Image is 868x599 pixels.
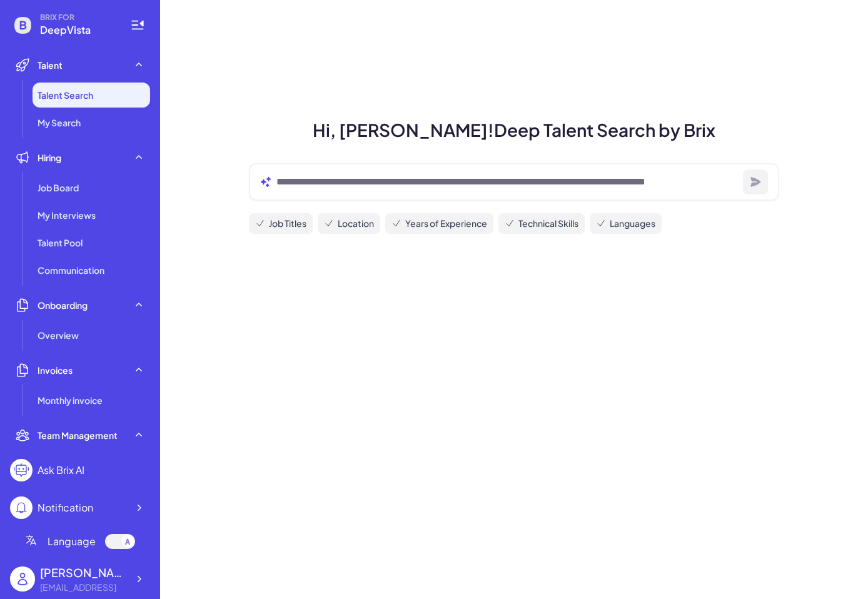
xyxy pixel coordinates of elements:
span: My Interviews [38,209,96,221]
div: jingconan@deepvista.ai [40,581,128,594]
span: Team Management [38,429,118,441]
h1: Hi, [PERSON_NAME]! Deep Talent Search by Brix [234,117,794,143]
div: Notification [38,500,93,515]
span: Talent Search [38,89,93,101]
span: Language [48,534,96,549]
span: Communication [38,264,104,276]
span: DeepVista [40,23,115,38]
div: Jing Conan Wang [40,564,128,581]
span: Job Board [38,181,79,194]
span: Invoices [38,364,73,376]
span: Talent [38,59,63,71]
span: Job Titles [269,217,306,230]
span: Hiring [38,151,61,164]
span: Years of Experience [405,217,487,230]
span: My Search [38,116,81,129]
span: Languages [610,217,655,230]
span: Talent Pool [38,236,83,249]
span: BRIX FOR [40,13,115,23]
div: Ask Brix AI [38,463,84,478]
span: Technical Skills [518,217,578,230]
span: Location [338,217,374,230]
span: Overview [38,329,79,341]
span: Onboarding [38,299,88,311]
img: user_logo.png [10,566,35,591]
span: Monthly invoice [38,394,103,406]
